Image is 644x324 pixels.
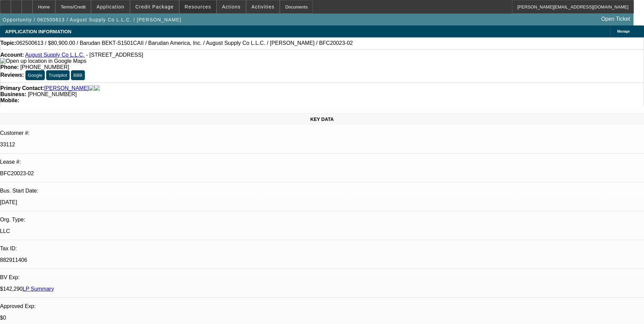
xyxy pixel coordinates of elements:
a: View Google Maps [0,58,86,64]
a: LP Summary [23,286,54,292]
a: August Supply Co L.L.C. [25,52,85,58]
a: Open Ticket [599,13,633,25]
span: Actions [222,4,241,10]
button: Application [91,0,129,13]
span: Manage [617,30,630,33]
img: facebook-icon.png [89,85,94,91]
strong: Topic: [0,40,16,46]
span: Opportunity / 062500613 / August Supply Co L.L.C. / [PERSON_NAME] [3,17,181,22]
strong: Mobile: [0,97,19,103]
img: Open up location in Google Maps [0,58,86,64]
strong: Business: [0,91,26,97]
strong: Account: [0,52,24,58]
strong: Reviews: [0,72,24,78]
strong: Primary Contact: [0,85,44,91]
a: [PERSON_NAME] [44,85,89,91]
span: 062500613 / $80,900.00 / Barudan BEKT-S1501CAII / Barudan America, Inc. / August Supply Co L.L.C.... [16,40,353,46]
span: - [STREET_ADDRESS] [86,52,143,58]
span: [PHONE_NUMBER] [20,64,69,70]
strong: Phone: [0,64,19,70]
button: Google [25,70,45,80]
img: linkedin-icon.png [94,85,100,91]
button: Actions [217,0,246,13]
button: Resources [180,0,216,13]
span: Application [96,4,124,10]
span: KEY DATA [310,116,334,122]
button: BBB [71,70,85,80]
span: APPLICATION INFORMATION [5,29,71,34]
span: Resources [185,4,211,10]
span: Activities [252,4,275,10]
button: Credit Package [130,0,179,13]
span: [PHONE_NUMBER] [28,91,77,97]
button: Activities [246,0,280,13]
button: Trustpilot [46,70,69,80]
span: Credit Package [135,4,174,10]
